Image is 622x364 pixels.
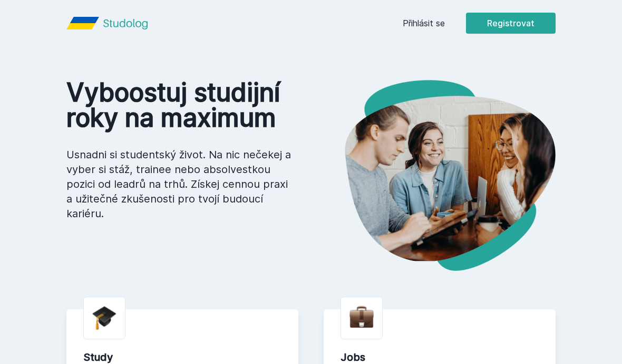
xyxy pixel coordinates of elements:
[92,306,116,330] img: graduation-cap.png
[349,304,374,330] img: briefcase.png
[66,147,294,221] p: Usnadni si studentský život. Na nic nečekej a vyber si stáž, trainee nebo absolvestkou pozici od ...
[66,80,294,130] h1: Vyboostuj studijní roky na maximum
[466,13,556,34] button: Registrovat
[311,80,556,271] img: hero.png
[403,17,445,29] a: Přihlásit se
